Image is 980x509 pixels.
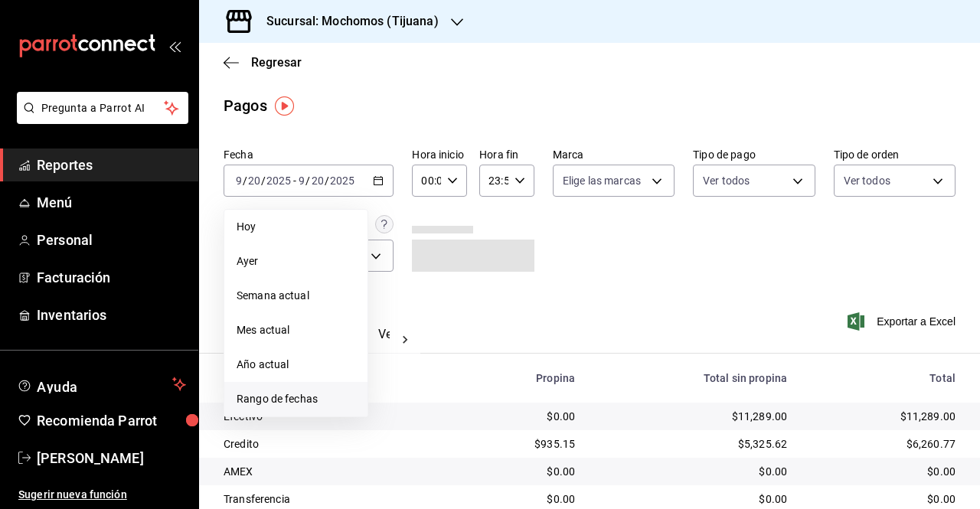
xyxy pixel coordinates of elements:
[251,55,302,70] span: Regresar
[11,111,188,127] a: Pregunta a Parrot AI
[237,253,355,269] span: Ayer
[17,92,188,124] button: Pregunta a Parrot AI
[456,436,576,452] div: $935.15
[18,487,186,503] span: Sugerir nueva función
[224,464,431,479] div: AMEX
[563,173,641,188] span: Elige las marcas
[37,305,186,325] span: Inventarios
[378,327,436,353] button: Ver pagos
[37,192,186,213] span: Menú
[305,175,310,187] span: /
[812,372,955,384] div: Total
[311,175,325,187] input: --
[298,175,305,187] input: --
[479,149,534,160] label: Hora fin
[224,94,267,117] div: Pagos
[599,372,787,384] div: Total sin propina
[37,230,186,250] span: Personal
[266,175,292,187] input: ----
[329,175,355,187] input: ----
[237,219,355,235] span: Hoy
[224,436,431,452] div: Credito
[247,175,261,187] input: --
[168,40,181,52] button: open_drawer_menu
[224,149,394,160] label: Fecha
[703,173,750,188] span: Ver todos
[237,288,355,304] span: Semana actual
[599,436,787,452] div: $5,325.62
[37,448,186,468] span: [PERSON_NAME]
[37,155,186,175] span: Reportes
[37,375,166,393] span: Ayuda
[261,175,266,187] span: /
[224,491,431,507] div: Transferencia
[599,409,787,424] div: $11,289.00
[237,391,355,407] span: Rango de fechas
[224,55,302,70] button: Regresar
[412,149,467,160] label: Hora inicio
[243,175,247,187] span: /
[553,149,675,160] label: Marca
[37,410,186,431] span: Recomienda Parrot
[812,491,955,507] div: $0.00
[456,491,576,507] div: $0.00
[812,464,955,479] div: $0.00
[41,100,165,116] span: Pregunta a Parrot AI
[293,175,296,187] span: -
[237,357,355,373] span: Año actual
[693,149,815,160] label: Tipo de pago
[599,464,787,479] div: $0.00
[812,409,955,424] div: $11,289.00
[812,436,955,452] div: $6,260.77
[325,175,329,187] span: /
[851,312,955,331] button: Exportar a Excel
[235,175,243,187] input: --
[275,96,294,116] img: Tooltip marker
[456,409,576,424] div: $0.00
[37,267,186,288] span: Facturación
[834,149,955,160] label: Tipo de orden
[456,464,576,479] div: $0.00
[844,173,890,188] span: Ver todos
[237,322,355,338] span: Mes actual
[456,372,576,384] div: Propina
[254,12,439,31] h3: Sucursal: Mochomos (Tijuana)
[599,491,787,507] div: $0.00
